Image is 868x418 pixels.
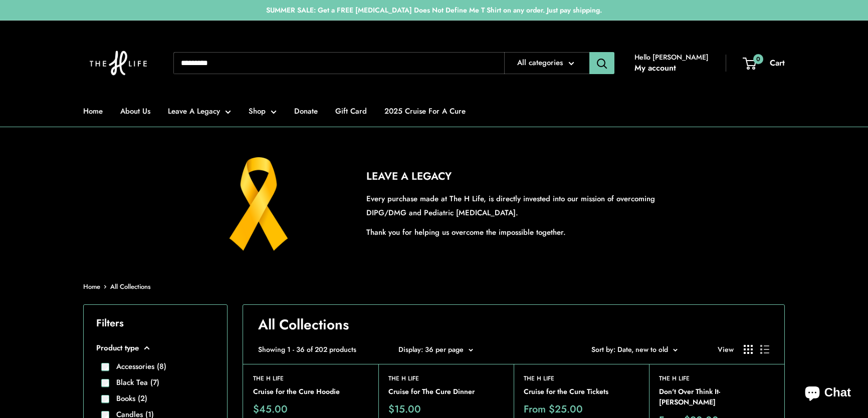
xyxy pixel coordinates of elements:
[294,104,318,118] a: Donate
[96,314,214,332] p: Filters
[591,344,668,354] span: Sort by: Date, new to old
[524,386,639,397] a: Cruise for the Cure Tickets
[335,104,367,118] a: Gift Card
[366,225,680,239] p: Thank you for helping us overcome the impossible together.
[253,374,368,383] a: The H Life
[770,57,785,69] span: Cart
[524,374,639,383] a: The H Life
[258,343,356,356] span: Showing 1 - 36 of 202 products
[760,345,769,354] button: Display products as list
[744,56,785,71] a: 0 Cart
[388,404,421,414] span: $15.00
[249,104,277,118] a: Shop
[253,386,368,397] a: Cruise for the Cure Hoodie
[253,404,288,414] span: $45.00
[589,52,614,74] button: Search
[120,104,150,118] a: About Us
[718,343,734,356] span: View
[659,374,774,383] a: The H Life
[753,54,763,64] span: 0
[109,361,166,372] label: Accessories (8)
[524,404,583,414] span: From $25.00
[83,282,100,291] a: Home
[258,315,769,335] h1: All Collections
[83,31,153,96] img: The H Life
[591,343,678,356] button: Sort by: Date, new to old
[634,61,676,76] a: My account
[96,341,214,355] button: Product type
[384,104,466,118] a: 2025 Cruise For A Cure
[398,344,464,354] span: Display: 36 per page
[744,345,753,354] button: Display products as grid
[173,52,504,74] input: Search...
[109,377,159,388] label: Black Tea (7)
[659,386,774,408] a: Don't Over Think It- [PERSON_NAME]
[796,377,860,410] inbox-online-store-chat: Shopify online store chat
[109,393,147,404] label: Books (2)
[168,104,231,118] a: Leave A Legacy
[110,282,151,291] a: All Collections
[366,192,680,220] p: Every purchase made at The H Life, is directly invested into our mission of overcoming DIPG/DMG a...
[388,386,504,397] a: Cruise for The Cure Dinner
[634,51,709,64] span: Hello [PERSON_NAME]
[398,343,473,356] button: Display: 36 per page
[388,374,504,383] a: The H Life
[83,281,151,293] nav: Breadcrumb
[366,169,680,185] h2: LEAVE A LEGACY
[83,104,103,118] a: Home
